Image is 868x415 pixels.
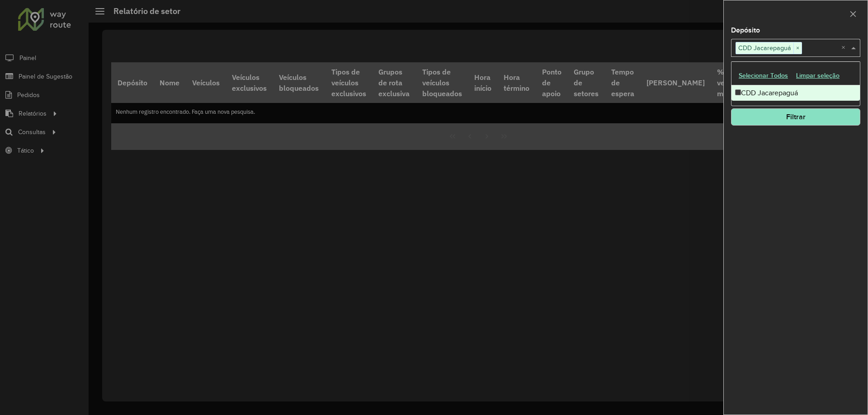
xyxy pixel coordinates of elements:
[736,42,793,53] span: CDD Jacarepaguá
[841,42,849,53] span: Clear all
[731,61,860,106] ng-dropdown-panel: Options list
[792,69,844,83] button: Limpar seleção
[735,69,792,83] button: Selecionar Todos
[731,25,760,36] label: Depósito
[793,43,802,54] span: ×
[731,108,860,126] button: Filtrar
[731,85,860,101] div: CDD Jacarepaguá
